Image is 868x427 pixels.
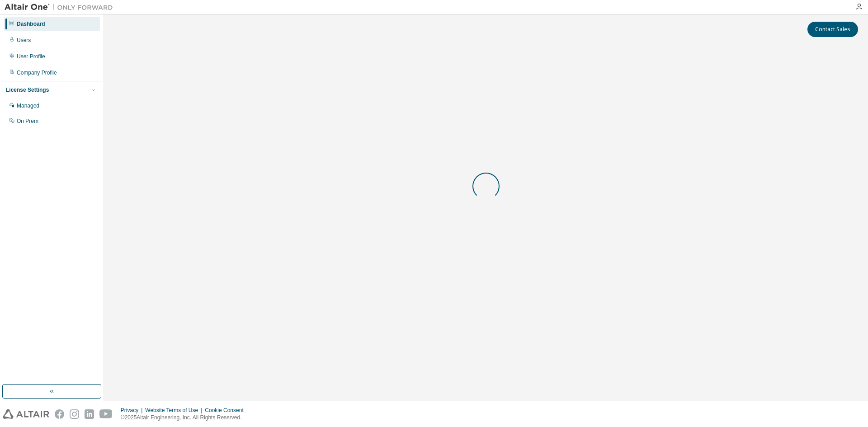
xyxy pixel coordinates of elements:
[85,409,94,419] img: linkedin.svg
[807,22,858,37] button: Contact Sales
[205,407,249,414] div: Cookie Consent
[145,407,205,414] div: Website Terms of Use
[70,409,79,419] img: instagram.svg
[99,409,113,419] img: youtube.svg
[17,20,45,28] div: Dashboard
[17,37,31,44] div: Users
[121,414,249,422] p: © 2025 Altair Engineering, Inc. All Rights Reserved.
[17,102,39,109] div: Managed
[17,53,45,60] div: User Profile
[17,117,38,125] div: On Prem
[55,409,64,419] img: facebook.svg
[3,409,49,419] img: altair_logo.svg
[121,407,145,414] div: Privacy
[17,69,57,76] div: Company Profile
[5,3,118,12] img: Altair One
[6,86,49,94] div: License Settings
